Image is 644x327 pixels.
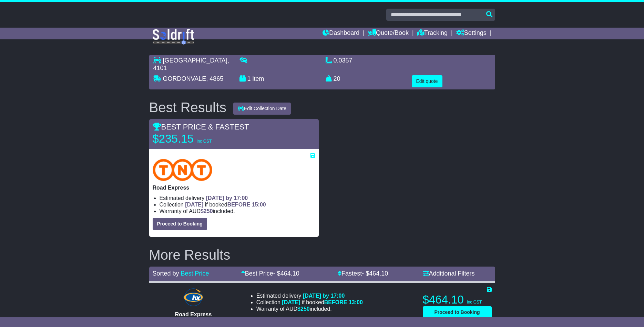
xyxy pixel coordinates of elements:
p: Road Express [153,184,315,191]
div: Best Results [146,100,230,115]
span: 464.10 [280,270,299,277]
span: item [253,75,264,82]
a: Settings [456,28,487,39]
p: $235.15 [153,132,239,146]
span: 0.0357 [334,57,352,64]
h2: More Results [149,247,495,262]
span: 20 [334,75,340,82]
button: Proceed to Booking [153,218,207,230]
span: 15:00 [252,202,266,208]
span: BEFORE [324,299,347,305]
p: $464.10 [423,293,492,307]
li: Estimated delivery [256,292,363,299]
span: 1 [247,75,251,82]
span: [DATE] [185,202,203,208]
span: GORDONVALE [163,75,206,82]
a: Tracking [417,28,448,39]
span: BEST PRICE & FASTEST [153,123,249,131]
button: Proceed to Booking [423,306,492,318]
img: TNT Domestic: Road Express [153,159,213,181]
a: Best Price [181,270,209,277]
span: if booked [185,202,266,208]
span: [DATE] by 17:00 [303,293,345,299]
span: inc GST [197,139,212,144]
span: if booked [282,299,362,305]
span: , 4865 [206,75,223,82]
span: 13:00 [349,299,363,305]
span: $ [297,306,310,312]
span: inc GST [467,300,482,305]
a: Additional Filters [423,270,475,277]
a: Best Price- $464.10 [241,270,299,277]
span: , 4101 [153,57,229,71]
li: Estimated delivery [160,195,315,201]
span: [DATE] by 17:00 [206,195,248,201]
span: 464.10 [369,270,388,277]
li: Collection [256,299,363,306]
span: Sorted by [153,270,179,277]
button: Edit quote [412,75,442,87]
span: 250 [300,306,310,312]
a: Fastest- $464.10 [338,270,388,277]
span: - $ [273,270,299,277]
span: - $ [362,270,388,277]
button: Edit Collection Date [233,103,291,115]
li: Warranty of AUD included. [256,306,363,312]
li: Collection [160,201,315,208]
a: Quote/Book [368,28,409,39]
span: $ [201,208,213,214]
span: 250 [204,208,213,214]
img: Hunter Express: Road Express [182,287,205,308]
span: Road Express [175,311,212,317]
span: [DATE] [282,299,300,305]
li: Warranty of AUD included. [160,208,315,214]
span: BEFORE [227,202,251,208]
a: Dashboard [323,28,359,39]
span: [GEOGRAPHIC_DATA] [163,57,227,64]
